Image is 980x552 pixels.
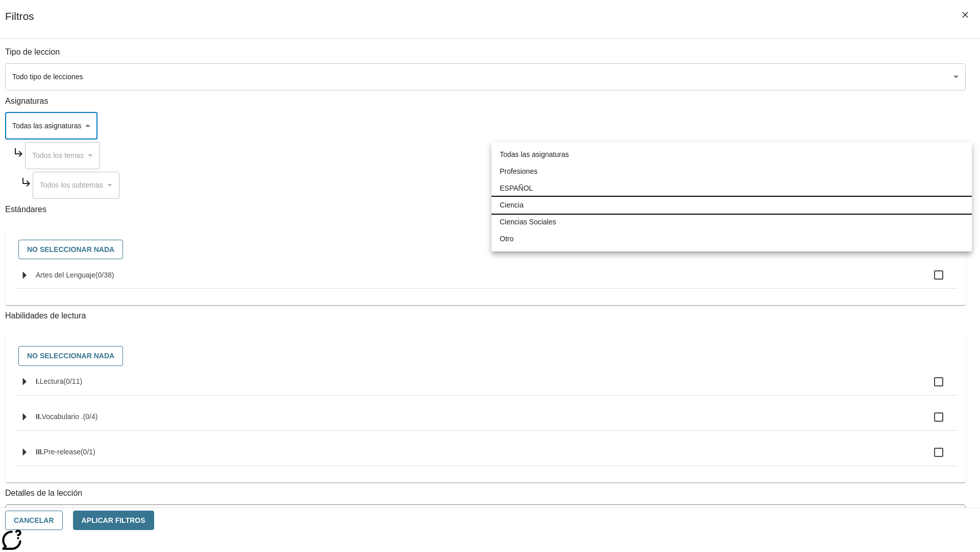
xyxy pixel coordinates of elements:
li: Otro [492,231,972,247]
li: ESPAÑOL [492,180,972,197]
li: Ciencia [492,197,972,214]
ul: Seleccione una Asignatura [492,142,972,251]
li: Ciencias Sociales [492,214,972,231]
li: Profesiones [492,163,972,180]
li: Todas las asignaturas [492,146,972,163]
